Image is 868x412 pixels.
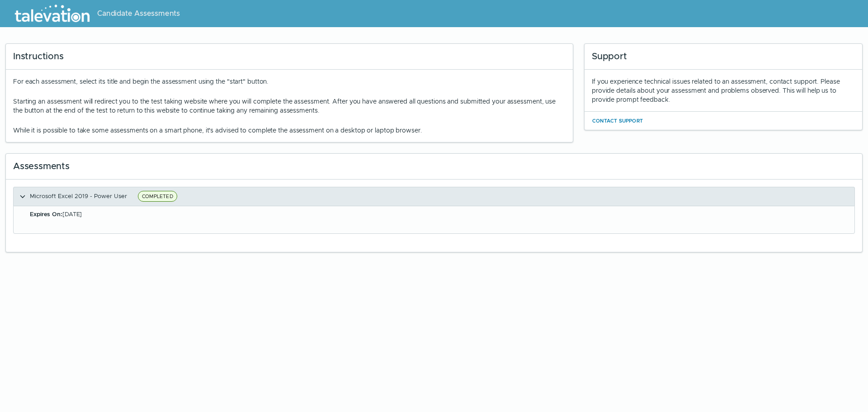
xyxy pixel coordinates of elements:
[13,77,566,135] div: For each assessment, select its title and begin the assessment using the "start" button.
[13,97,566,115] p: Starting an assessment will redirect you to the test taking website where you will complete the a...
[585,44,862,70] div: Support
[46,7,60,14] span: Help
[6,154,862,180] div: Assessments
[14,187,854,206] button: Microsoft Excel 2019 - Power UserCOMPLETED
[592,77,855,104] div: If you experience technical issues related to an assessment, contact support. Please provide deta...
[138,191,177,202] span: COMPLETED
[30,210,62,218] b: Expires On:
[30,210,82,218] span: [DATE]
[592,115,643,126] button: Contact Support
[97,8,180,19] span: Candidate Assessments
[13,206,855,234] div: Microsoft Excel 2019 - Power UserCOMPLETED
[30,192,127,200] span: Microsoft Excel 2019 - Power User
[6,44,573,70] div: Instructions
[11,2,94,25] img: Talevation_Logo_Transparent_white.png
[13,126,566,135] p: While it is possible to take some assessments on a smart phone, it's advised to complete the asse...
